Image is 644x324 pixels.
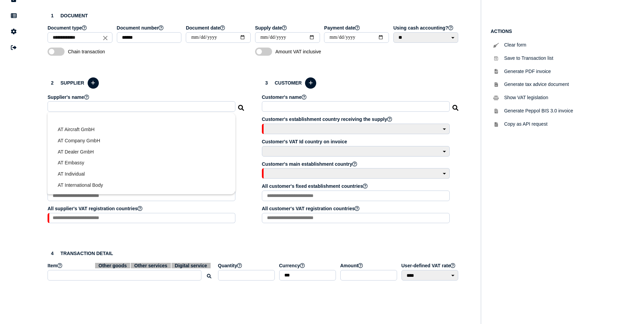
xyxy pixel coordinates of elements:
a: AT Company GmbH [53,137,230,144]
a: AT Dealer GmbH [53,148,230,156]
a: AT International Body [53,181,230,189]
a: AT Individual [53,170,230,178]
section: Define the seller [41,70,252,235]
a: AT Embassy [53,159,230,166]
a: AT Multinational GmbH [53,193,230,200]
a: AT Aircraft GmbH [53,126,230,133]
